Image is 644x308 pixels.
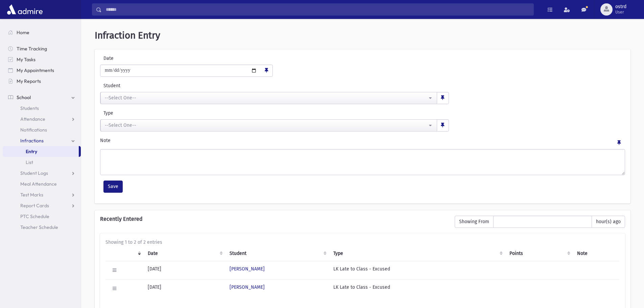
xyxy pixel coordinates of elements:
[3,146,79,157] a: Entry
[3,43,81,54] a: Time Tracking
[3,27,81,38] a: Home
[17,29,29,35] span: Home
[615,4,626,9] span: ostrd
[20,105,39,111] span: Students
[95,30,160,41] span: Infraction Entry
[3,222,81,233] a: Teacher Schedule
[144,261,225,279] td: [DATE]
[20,116,45,122] span: Attendance
[3,157,81,168] a: List
[20,224,58,230] span: Teacher Schedule
[100,216,448,222] h6: Recently Entered
[3,189,81,200] a: Test Marks
[3,124,81,135] a: Notifications
[455,216,494,228] span: Showing From
[100,119,437,132] button: --Select One--
[105,94,427,101] div: --Select One--
[20,138,44,144] span: Infractions
[3,135,81,146] a: Infractions
[100,137,111,146] label: Note
[3,114,81,124] a: Attendance
[26,148,37,155] span: Entry
[329,279,505,298] td: LK Late to Class - Excused
[100,82,333,89] label: Student
[105,122,427,129] div: --Select One--
[3,65,81,76] a: My Appointments
[3,168,81,179] a: Student Logs
[329,261,505,279] td: LK Late to Class - Excused
[225,246,329,261] th: Student: activate to sort column ascending
[505,246,573,261] th: Points: activate to sort column ascending
[615,9,626,15] span: User
[17,94,31,100] span: School
[3,211,81,222] a: PTC Schedule
[144,246,225,261] th: Date: activate to sort column ascending
[102,3,533,16] input: Search
[3,54,81,65] a: My Tasks
[3,92,81,103] a: School
[100,110,275,117] label: Type
[230,284,265,290] a: [PERSON_NAME]
[20,203,49,209] span: Report Cards
[20,192,43,198] span: Test Marks
[573,246,620,261] th: Note
[17,46,47,52] span: Time Tracking
[100,55,158,62] label: Date
[144,279,225,298] td: [DATE]
[5,3,44,16] img: AdmirePro
[100,92,437,104] button: --Select One--
[20,181,57,187] span: Meal Attendance
[3,200,81,211] a: Report Cards
[3,179,81,189] a: Meal Attendance
[20,127,47,133] span: Notifications
[592,216,625,228] span: hour(s) ago
[17,67,54,73] span: My Appointments
[230,266,265,272] a: [PERSON_NAME]
[17,78,41,84] span: My Reports
[26,159,33,165] span: List
[329,246,505,261] th: Type: activate to sort column ascending
[3,76,81,87] a: My Reports
[17,56,35,63] span: My Tasks
[105,239,620,246] div: Showing 1 to 2 of 2 entries
[20,170,48,176] span: Student Logs
[103,181,123,193] button: Save
[3,103,81,114] a: Students
[20,213,49,219] span: PTC Schedule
